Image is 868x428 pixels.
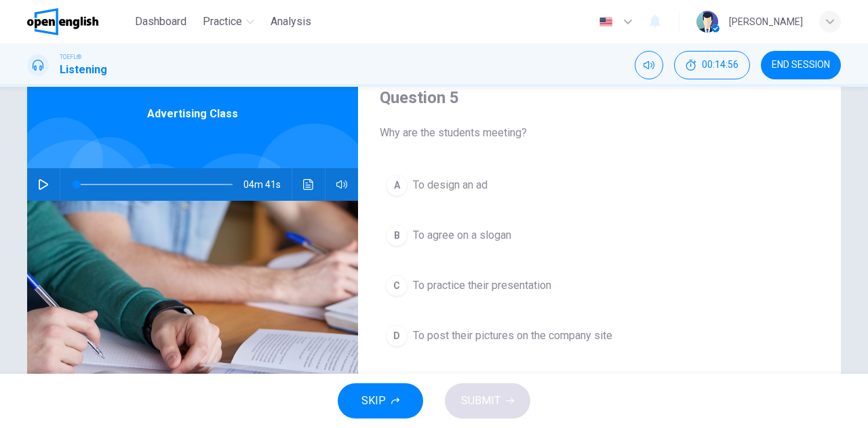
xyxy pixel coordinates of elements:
[27,8,130,35] a: OpenEnglish logo
[147,106,238,122] span: Advertising Class
[761,51,841,79] button: END SESSION
[380,87,819,109] h4: Question 5
[361,391,386,410] span: SKIP
[197,9,260,34] button: Practice
[338,383,423,419] button: SKIP
[135,14,186,30] span: Dashboard
[729,14,803,30] div: [PERSON_NAME]
[413,227,511,244] span: To agree on a slogan
[380,218,819,252] button: BTo agree on a slogan
[380,168,819,202] button: ATo design an ad
[60,52,81,62] span: TOEFL®
[60,62,107,78] h1: Listening
[597,17,614,27] img: en
[702,60,738,71] span: 00:14:56
[27,8,98,35] img: OpenEnglish logo
[413,177,488,193] span: To design an ad
[271,14,311,30] span: Analysis
[298,168,319,201] button: Click to see the audio transcription
[386,275,408,296] div: C
[386,325,408,347] div: D
[265,9,317,34] button: Analysis
[243,168,292,201] span: 04m 41s
[772,60,830,71] span: END SESSION
[386,225,408,246] div: B
[380,319,819,353] button: DTo post their pictures on the company site
[130,9,192,34] button: Dashboard
[380,125,819,141] span: Why are the students meeting?
[203,14,242,30] span: Practice
[380,269,819,303] button: CTo practice their presentation
[413,328,612,344] span: To post their pictures on the company site
[386,174,408,196] div: A
[674,51,750,79] div: Hide
[413,277,551,294] span: To practice their presentation
[635,51,663,79] div: Mute
[674,51,750,79] button: 00:14:56
[696,11,718,33] img: Profile picture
